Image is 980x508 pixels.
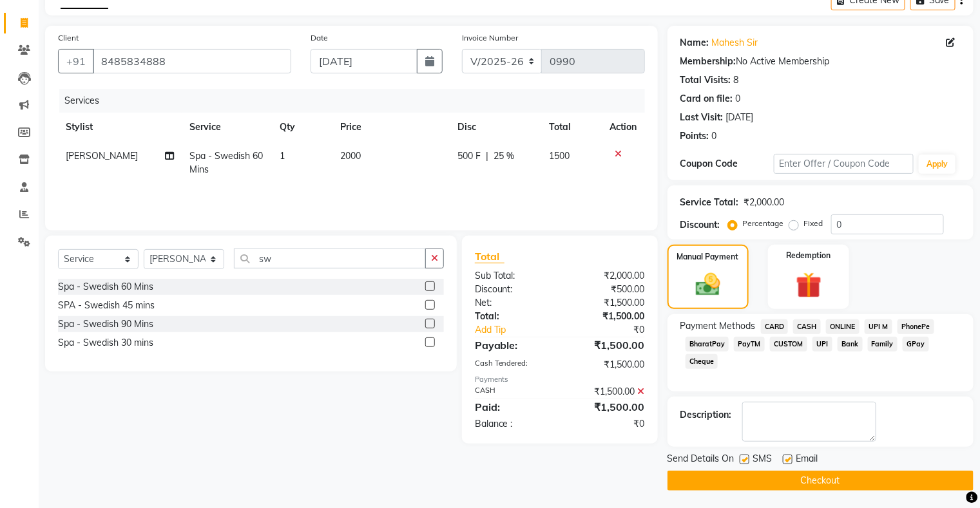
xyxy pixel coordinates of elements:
[58,317,153,331] div: Spa - Swedish 90 Mins
[549,150,570,162] span: 1500
[680,92,733,106] div: Card on file:
[680,55,961,68] div: No Active Membership
[560,417,655,431] div: ₹0
[58,299,155,312] div: SPA - Swedish 45 mins
[58,32,79,44] label: Client
[465,358,560,372] div: Cash Tendered:
[680,111,724,124] div: Last Visit:
[494,149,514,163] span: 25 %
[465,337,560,353] div: Payable:
[560,399,655,415] div: ₹1,500.00
[680,73,731,87] div: Total Visits:
[465,399,560,415] div: Paid:
[838,337,863,352] span: Bank
[541,113,602,142] th: Total
[465,385,560,399] div: CASH
[770,337,807,352] span: CUSTOM
[66,150,138,162] span: [PERSON_NAME]
[465,269,560,283] div: Sub Total:
[677,251,739,263] label: Manual Payment
[575,323,654,337] div: ₹0
[903,337,929,352] span: GPay
[602,113,645,142] th: Action
[919,155,956,174] button: Apply
[793,319,821,334] span: CASH
[465,417,560,431] div: Balance :
[680,319,756,333] span: Payment Methods
[475,374,645,385] div: Payments
[865,319,892,334] span: UPI M
[465,323,575,337] a: Add Tip
[712,36,758,50] a: Mahesh Sir
[58,49,94,73] button: +91
[753,452,773,468] span: SMS
[280,150,285,162] span: 1
[686,354,718,369] span: Cheque
[796,452,818,468] span: Email
[457,149,481,163] span: 500 F
[560,269,655,283] div: ₹2,000.00
[182,113,272,142] th: Service
[744,196,785,209] div: ₹2,000.00
[560,337,655,353] div: ₹1,500.00
[560,283,655,296] div: ₹500.00
[58,336,153,350] div: Spa - Swedish 30 mins
[58,280,153,294] div: Spa - Swedish 60 Mins
[450,113,541,142] th: Disc
[688,270,728,299] img: _cash.svg
[311,32,328,44] label: Date
[560,385,655,399] div: ₹1,500.00
[668,471,974,491] button: Checkout
[560,358,655,372] div: ₹1,500.00
[680,196,739,209] div: Service Total:
[686,337,729,352] span: BharatPay
[804,218,823,229] label: Fixed
[465,283,560,296] div: Discount:
[58,113,182,142] th: Stylist
[332,113,450,142] th: Price
[812,337,832,352] span: UPI
[743,218,784,229] label: Percentage
[272,113,332,142] th: Qty
[712,129,717,143] div: 0
[734,337,765,352] span: PayTM
[774,154,914,174] input: Enter Offer / Coupon Code
[680,157,774,171] div: Coupon Code
[787,250,831,261] label: Redemption
[898,319,934,334] span: PhonePe
[560,296,655,310] div: ₹1,500.00
[189,150,263,175] span: Spa - Swedish 60 Mins
[734,73,739,87] div: 8
[486,149,488,163] span: |
[826,319,860,334] span: ONLINE
[680,408,732,422] div: Description:
[668,452,735,468] span: Send Details On
[465,310,560,323] div: Total:
[340,150,361,162] span: 2000
[93,49,291,73] input: Search by Name/Mobile/Email/Code
[234,249,426,268] input: Search or Scan
[761,319,789,334] span: CARD
[59,89,655,113] div: Services
[462,32,518,44] label: Invoice Number
[465,296,560,310] div: Net:
[736,92,741,106] div: 0
[680,129,709,143] div: Points:
[868,337,898,352] span: Family
[788,269,830,301] img: _gift.svg
[680,36,709,50] div: Name:
[680,55,736,68] div: Membership:
[560,310,655,323] div: ₹1,500.00
[475,250,504,263] span: Total
[726,111,754,124] div: [DATE]
[680,218,720,232] div: Discount:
